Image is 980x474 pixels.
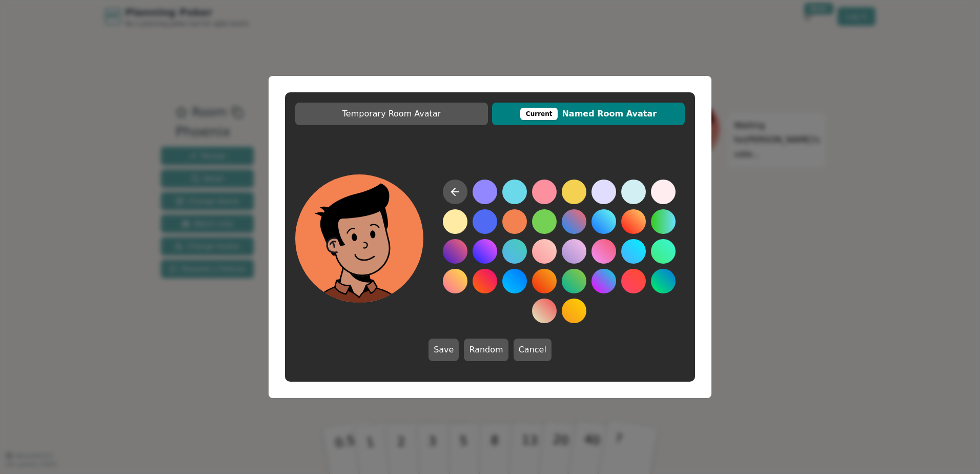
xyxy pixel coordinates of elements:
[497,108,680,120] span: Named Room Avatar
[520,108,558,120] div: This avatar will be displayed in dedicated rooms
[514,339,552,361] button: Cancel
[300,108,483,120] span: Temporary Room Avatar
[295,103,488,125] button: Temporary Room Avatar
[492,103,685,125] button: CurrentNamed Room Avatar
[464,339,508,361] button: Random
[428,339,459,361] button: Save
